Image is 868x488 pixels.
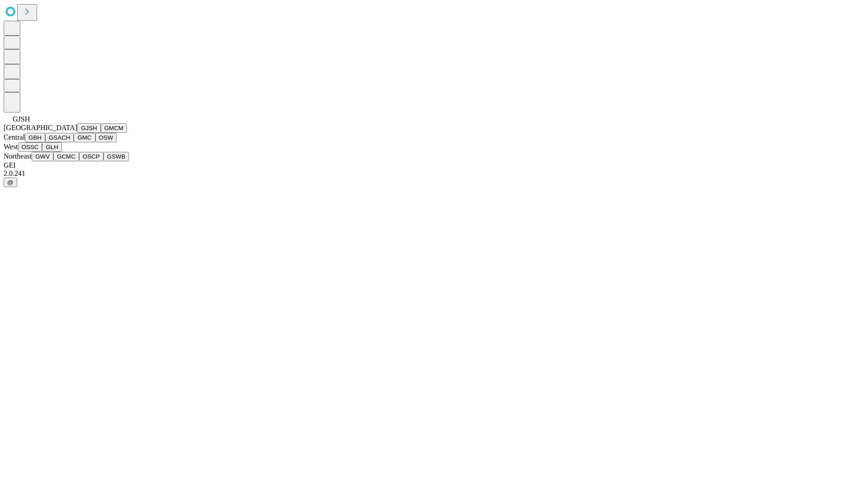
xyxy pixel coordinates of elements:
button: GMCM [101,123,127,133]
button: GMC [74,133,95,142]
button: GBH [25,133,45,142]
button: OSSC [18,142,42,152]
button: GJSH [77,123,101,133]
button: GSWB [104,152,129,161]
button: GWV [32,152,53,161]
button: OSCP [79,152,104,161]
div: GEI [4,161,864,169]
span: Northeast [4,152,32,160]
span: Central [4,133,25,141]
span: West [4,143,18,150]
button: OSW [95,133,117,142]
span: [GEOGRAPHIC_DATA] [4,124,77,131]
button: @ [4,178,17,187]
button: GSACH [45,133,74,142]
span: @ [7,179,14,186]
button: GLH [42,142,61,152]
button: GCMC [53,152,79,161]
span: GJSH [13,115,30,123]
div: 2.0.241 [4,169,864,178]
